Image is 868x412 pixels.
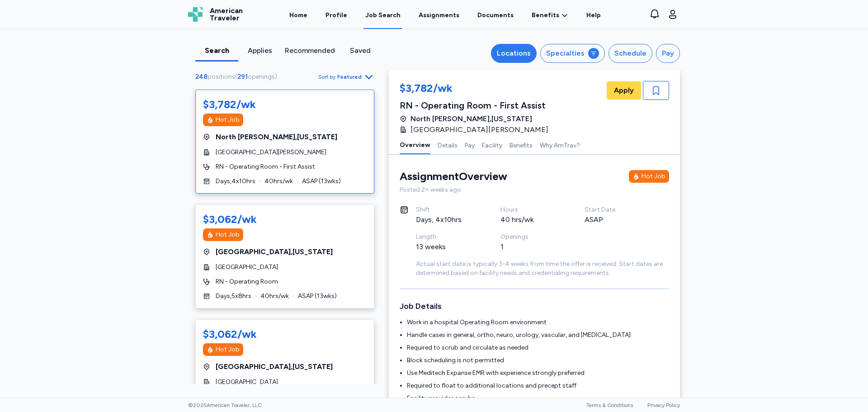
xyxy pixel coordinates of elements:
button: Pay [656,44,680,63]
li: Facility provides scrubs [407,394,669,403]
div: ASAP [585,214,647,225]
span: Apply [614,85,634,96]
div: Recommended [285,45,335,56]
div: $3,062/wk [203,327,257,341]
button: Facility [482,135,502,154]
span: North [PERSON_NAME] , [US_STATE] [216,132,337,142]
div: Applies [242,45,278,56]
img: Logo [188,7,203,22]
span: Sort by [318,73,335,81]
span: American Traveler [210,7,243,22]
div: Specialties [546,48,585,59]
button: Pay [465,135,475,154]
div: Locations [497,48,531,59]
button: Overview [400,135,430,154]
span: openings [248,73,275,81]
div: Job Search [365,11,401,20]
button: Schedule [609,44,652,63]
span: RN - Operating Room [216,277,278,286]
div: 40 hrs/wk [500,214,563,225]
span: 248 [195,73,208,81]
li: Work in a hospital Operating Room environment [407,318,669,327]
div: Saved [342,45,378,56]
span: ASAP ( 13 wks) [302,177,341,186]
span: [GEOGRAPHIC_DATA] [216,378,278,387]
div: Days, 4x10hrs [416,214,479,225]
div: Openings [500,232,563,242]
div: Start Date [585,205,647,214]
span: [GEOGRAPHIC_DATA] , [US_STATE] [216,246,333,257]
span: Days , 4 x 10 hrs [216,177,255,186]
span: © 2025 American Traveler, LLC [188,402,262,409]
div: RN - Operating Room - First Assist [400,99,554,112]
button: Specialties [540,44,605,63]
li: Block scheduling is not permitted [407,356,669,365]
button: Why AmTrav? [540,135,580,154]
div: ( ) [195,72,281,81]
span: [GEOGRAPHIC_DATA] , [US_STATE] [216,361,333,372]
h3: Job Details [400,300,669,313]
a: Privacy Policy [647,402,680,408]
div: Posted 2+ weeks ago [400,185,669,194]
div: $3,782/wk [203,97,256,112]
span: 291 [237,73,248,81]
span: Featured [337,73,362,81]
button: Details [438,135,458,154]
div: Hot Job [642,172,665,181]
span: ASAP ( 13 wks) [298,292,337,301]
li: Use Meditech Expanse EMR with experience strongly preferred [407,369,669,378]
li: Required to scrub and circulate as needed [407,343,669,352]
a: Benefits [532,11,568,20]
span: 40 hrs/wk [264,177,293,186]
div: Search [199,45,235,56]
span: Days , 5 x 8 hrs [216,292,251,301]
div: 1 [500,242,563,252]
span: RN - Operating Room - First Assist [216,162,315,171]
div: Hot Job [216,230,240,239]
a: Terms & Conditions [586,402,633,408]
button: Sort byFeatured [318,71,374,82]
a: Job Search [363,1,402,29]
div: Hot Job [216,345,240,354]
span: [GEOGRAPHIC_DATA][PERSON_NAME] [216,148,326,157]
span: [GEOGRAPHIC_DATA] [216,263,278,272]
span: [GEOGRAPHIC_DATA][PERSON_NAME] [410,124,548,135]
button: Apply [607,81,641,99]
div: Shift [416,205,479,214]
div: 13 weeks [416,242,479,252]
div: Schedule [614,48,646,59]
li: Handle cases in general, ortho, neuro, urology, vascular, and [MEDICAL_DATA] [407,331,669,340]
div: $3,062/wk [203,212,257,227]
div: Pay [662,48,674,59]
span: 40 hrs/wk [260,292,289,301]
span: Benefits [532,11,559,20]
button: Benefits [509,135,533,154]
span: positions [208,73,235,81]
div: Hours [500,205,563,214]
div: Length [416,232,479,242]
div: Actual start date is typically 3-4 weeks from time the offer is received. Start dates are determi... [416,260,669,278]
div: Hot Job [216,115,240,124]
div: Assignment Overview [400,169,507,184]
div: $3,782/wk [400,81,554,97]
span: North [PERSON_NAME] , [US_STATE] [410,114,532,124]
button: Locations [491,44,537,63]
li: Required to float to additional locations and precept staff [407,381,669,390]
